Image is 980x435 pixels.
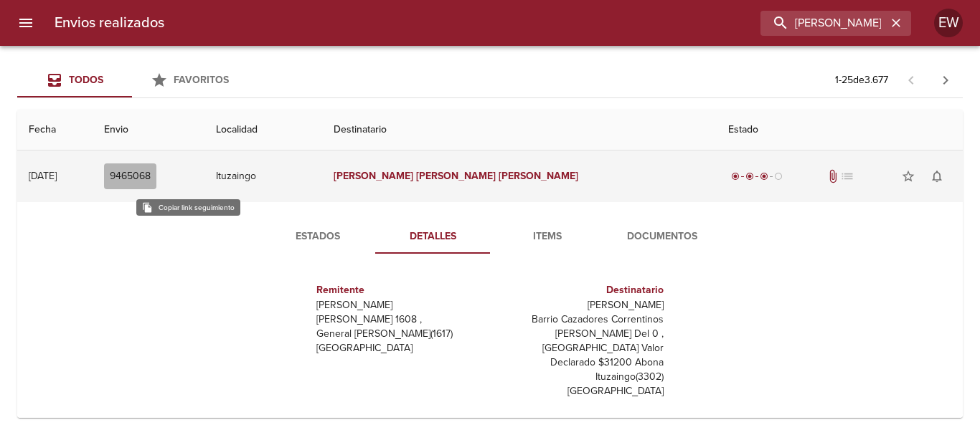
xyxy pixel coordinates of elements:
em: [PERSON_NAME] [499,170,578,182]
button: Agregar a favoritos [894,162,923,191]
p: [GEOGRAPHIC_DATA] [316,341,484,355]
th: Estado [717,110,963,150]
span: Estados [269,228,367,246]
span: Items [499,228,596,246]
h6: Envios realizados [55,11,164,34]
span: radio_button_checked [760,172,768,181]
div: [DATE] [29,170,57,182]
div: En viaje [728,169,786,183]
th: Envio [93,110,205,150]
p: [PERSON_NAME] [316,298,484,312]
span: 9465068 [110,168,151,186]
span: Tiene documentos adjuntos [826,169,840,183]
p: 1 - 25 de 3.677 [835,73,888,87]
th: Localidad [204,110,322,150]
input: buscar [760,11,887,36]
span: notifications_none [930,169,944,183]
p: [GEOGRAPHIC_DATA] [496,384,664,398]
p: General [PERSON_NAME] ( 1617 ) [316,327,484,341]
em: [PERSON_NAME] [334,170,413,182]
span: Detalles [384,228,481,246]
td: Ituzaingo [204,150,322,202]
span: radio_button_checked [731,172,740,181]
em: [PERSON_NAME] [416,170,496,182]
div: Tabs Envios [17,63,247,97]
span: Todos [69,74,103,86]
div: Tabs detalle de guia [260,219,720,254]
p: Barrio Cazadores Correntinos [PERSON_NAME] Del 0 , [GEOGRAPHIC_DATA] Valor Declarado $31200 Abona [496,312,664,370]
span: Favoritos [174,74,229,86]
p: Ituzaingo ( 3302 ) [496,370,664,384]
th: Destinatario [322,110,717,150]
button: menu [9,6,43,40]
span: Pagina siguiente [928,63,963,97]
p: [PERSON_NAME] 1608 , [316,312,484,327]
span: Documentos [613,228,711,246]
button: 9465068 [104,163,156,190]
th: Fecha [17,110,93,150]
h6: Remitente [316,282,484,298]
span: Pagina anterior [894,72,928,87]
span: radio_button_checked [745,172,754,181]
div: EW [934,9,963,37]
span: No tiene pedido asociado [840,169,854,183]
button: Activar notificaciones [923,162,951,191]
p: [PERSON_NAME] [496,298,664,312]
span: star_border [901,169,915,183]
h6: Destinatario [496,282,664,298]
span: radio_button_unchecked [774,172,783,181]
